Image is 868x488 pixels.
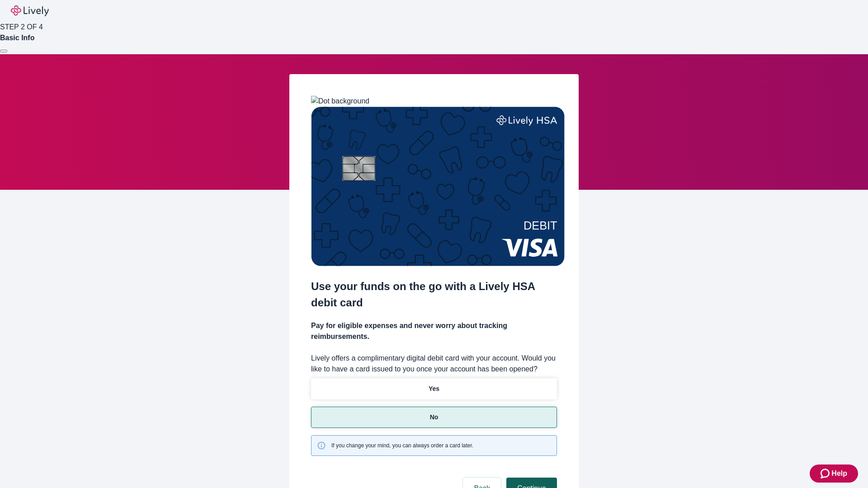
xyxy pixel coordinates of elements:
label: Lively offers a complimentary digital debit card with your account. Would you like to have a card... [311,353,557,375]
button: Zendesk support iconHelp [810,465,858,483]
img: Debit card [311,107,565,266]
p: No [430,413,439,422]
p: Yes [429,384,439,394]
span: If you change your mind, you can always order a card later. [331,441,473,450]
img: Lively [11,5,49,16]
img: Dot background [311,96,369,107]
span: Help [831,468,847,479]
h4: Pay for eligible expenses and never worry about tracking reimbursements. [311,320,557,342]
svg: Zendesk support icon [821,468,831,479]
button: No [311,407,557,428]
h2: Use your funds on the go with a Lively HSA debit card [311,278,557,311]
button: Yes [311,378,557,399]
